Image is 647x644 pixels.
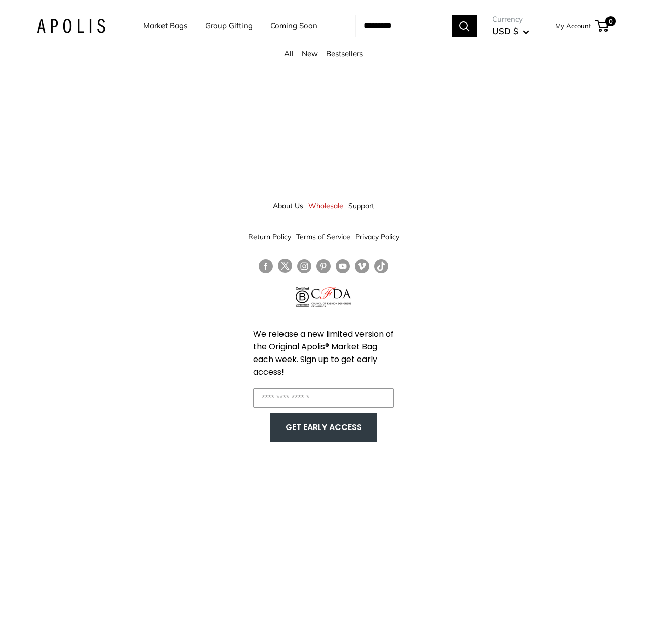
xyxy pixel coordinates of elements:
a: New [302,49,318,58]
a: Group Gifting [205,19,253,33]
a: Bestsellers [326,49,363,58]
span: 0 [605,16,615,26]
a: My Account [555,20,591,32]
a: 0 [596,20,609,32]
a: Wholesale [308,197,343,215]
a: Return Policy [248,228,291,246]
a: Terms of Service [296,228,350,246]
input: Enter your email [253,388,394,408]
a: Follow us on YouTube [336,259,350,273]
img: Apolis [37,19,105,33]
a: Privacy Policy [355,228,399,246]
a: Follow us on Facebook [259,259,273,273]
a: Follow us on Pinterest [316,259,331,273]
a: Follow us on Twitter [278,259,292,277]
a: Follow us on Instagram [297,259,311,273]
a: Follow us on Tumblr [374,259,388,273]
button: Search [452,15,477,37]
button: USD $ [492,23,529,40]
span: USD $ [492,26,518,37]
a: About Us [273,197,303,215]
button: GET EARLY ACCESS [280,418,367,437]
a: Coming Soon [270,19,317,33]
input: Search... [355,15,452,37]
a: All [284,49,294,58]
img: Council of Fashion Designers of America Member [311,287,351,307]
a: Market Bags [143,19,187,33]
span: We release a new limited version of the Original Apolis® Market Bag each week. Sign up to get ear... [253,328,394,378]
a: Support [348,197,374,215]
span: Currency [492,12,529,26]
a: Follow us on Vimeo [355,259,369,273]
img: Certified B Corporation [296,287,309,307]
